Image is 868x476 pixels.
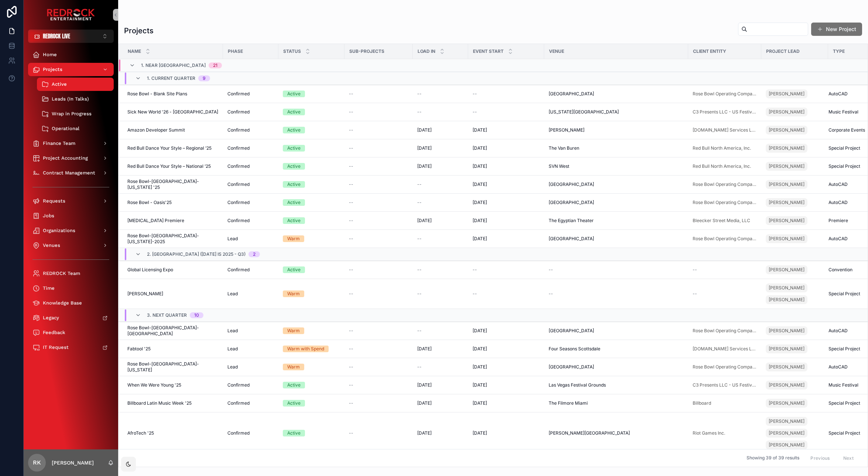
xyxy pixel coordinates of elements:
[766,142,824,154] a: [PERSON_NAME]
[549,181,594,187] span: [GEOGRAPHIC_DATA]
[287,266,301,273] div: Active
[766,88,824,100] a: [PERSON_NAME]
[417,91,464,97] a: --
[28,166,114,180] a: Contract Management
[766,234,807,243] a: [PERSON_NAME]
[549,200,684,205] a: [GEOGRAPHIC_DATA]
[769,236,804,242] span: [PERSON_NAME]
[147,251,246,257] span: 2. [GEOGRAPHIC_DATA] ([DATE] is 2025 - Q3)
[127,127,219,133] a: Amazon Developer Summit
[43,228,75,234] span: Organizations
[227,145,250,151] span: Confirmed
[127,218,219,224] a: [MEDICAL_DATA] Premiere
[766,89,807,98] a: [PERSON_NAME]
[473,200,487,205] span: [DATE]
[43,52,57,58] span: Home
[28,137,114,150] a: Finance Team
[473,127,540,133] a: [DATE]
[52,96,89,102] span: Leads (In Talks)
[127,91,187,97] span: Rose Bowl - Blank Site Plans
[549,267,684,273] a: --
[549,127,584,133] span: [PERSON_NAME]
[227,291,238,297] span: Lead
[828,267,852,273] span: Convention
[549,127,684,133] a: [PERSON_NAME]
[349,127,408,133] a: --
[283,290,340,297] a: Warm
[287,235,300,242] div: Warm
[693,91,757,97] a: Rose Bowl Operating Company
[287,327,300,334] div: Warm
[43,155,88,161] span: Project Accounting
[769,181,804,187] span: [PERSON_NAME]
[28,267,114,280] a: REDROCK Team
[766,198,807,207] a: [PERSON_NAME]
[349,163,408,169] a: --
[417,91,422,97] span: --
[766,326,807,335] a: [PERSON_NAME]
[473,291,540,297] a: --
[349,291,408,297] a: --
[37,92,114,106] a: Leads (In Talks)
[473,181,487,187] span: [DATE]
[766,233,824,245] a: [PERSON_NAME]
[693,163,751,169] a: Red Bull North America, Inc.
[147,75,195,81] span: 1. Current Quarter
[43,198,65,204] span: Requests
[52,81,67,87] span: Active
[766,295,807,304] a: [PERSON_NAME]
[28,239,114,252] a: Venues
[52,126,79,132] span: Operational
[693,267,757,273] a: --
[127,200,172,205] span: Rose Bowl - Oasis'25
[766,216,807,225] a: [PERSON_NAME]
[766,325,824,337] a: [PERSON_NAME]
[417,127,432,133] span: [DATE]
[417,181,464,187] a: --
[549,236,594,242] span: [GEOGRAPHIC_DATA]
[549,291,684,297] a: --
[28,30,114,43] button: Select Button
[227,109,250,115] span: Confirmed
[127,200,219,205] a: Rose Bowl - Oasis'25
[417,267,422,273] span: --
[549,218,594,224] span: The Egyptian Theater
[349,200,408,205] a: --
[473,91,540,97] a: --
[127,109,219,115] a: Sick New World '26 - [GEOGRAPHIC_DATA]
[473,127,487,133] span: [DATE]
[693,236,757,242] span: Rose Bowl Operating Company
[127,267,219,273] a: Global Licensing Expo
[349,236,408,242] a: --
[473,267,540,273] a: --
[349,236,353,242] span: --
[43,140,75,146] span: Finance Team
[693,218,750,224] a: Bleecker Street Media, LLC
[227,200,250,205] span: Confirmed
[766,265,807,274] a: [PERSON_NAME]
[227,181,250,187] span: Confirmed
[43,67,62,72] span: Projects
[227,236,238,242] span: Lead
[227,328,274,334] a: Lead
[693,291,757,297] a: --
[473,218,540,224] a: [DATE]
[227,200,274,205] a: Confirmed
[693,145,751,151] span: Red Bull North America, Inc.
[43,300,82,306] span: Knowledge Base
[473,91,477,97] span: --
[473,145,540,151] a: [DATE]
[693,109,757,115] a: C3 Presents LLC - US Festivals Overhead
[127,291,219,297] a: [PERSON_NAME]
[43,213,54,219] span: Jobs
[43,271,80,276] span: REDROCK Team
[349,181,408,187] a: --
[127,218,184,224] span: [MEDICAL_DATA] Premiere
[127,91,219,97] a: Rose Bowl - Blank Site Plans
[37,78,114,91] a: Active
[283,235,340,242] a: Warm
[227,163,250,169] span: Confirmed
[283,145,340,152] a: Active
[417,328,422,334] span: --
